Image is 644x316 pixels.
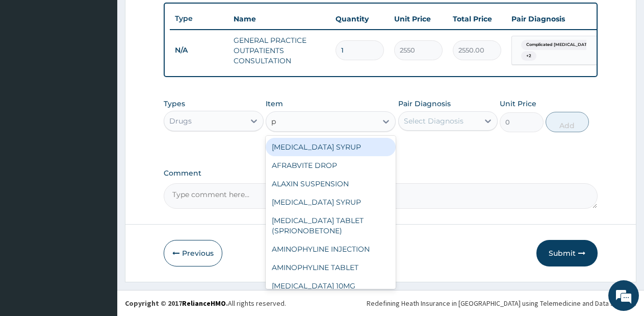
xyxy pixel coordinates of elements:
th: Quantity [330,9,389,29]
div: [MEDICAL_DATA] SYRUP [266,138,396,156]
a: RelianceHMO [182,299,226,308]
th: Total Price [448,9,506,29]
div: [MEDICAL_DATA] TABLET (SPRIONOBETONE) [266,211,396,240]
div: AMINOPHYLINE INJECTION [266,240,396,258]
div: Drugs [169,116,192,126]
div: AMINOPHYLINE TABLET [266,258,396,277]
div: AFRABVITE DROP [266,156,396,175]
textarea: Type your message and hit 'Enter' [5,209,194,245]
label: Unit Price [500,99,536,109]
div: Chat with us now [53,57,171,70]
div: [MEDICAL_DATA] SYRUP [266,193,396,211]
td: N/A [170,41,228,60]
div: [MEDICAL_DATA] 10MG [266,277,396,295]
button: Add [546,112,589,132]
span: Complicated [MEDICAL_DATA] [521,40,597,50]
span: We're online! [59,93,141,197]
div: ALAXIN SUSPENSION [266,175,396,193]
th: Name [228,9,330,29]
label: Types [164,100,185,108]
th: Unit Price [389,9,448,29]
button: Previous [164,240,222,266]
th: Pair Diagnosis [506,9,619,29]
button: Submit [536,240,598,266]
td: GENERAL PRACTICE OUTPATIENTS CONSULTATION [228,30,330,71]
div: Select Diagnosis [404,116,463,126]
div: Minimize live chat window [167,5,192,30]
span: + 2 [521,51,536,61]
strong: Copyright © 2017 . [125,299,228,308]
th: Type [170,9,228,28]
div: Redefining Heath Insurance in [GEOGRAPHIC_DATA] using Telemedicine and Data Science! [367,298,636,308]
label: Item [266,99,283,109]
img: d_794563401_company_1708531726252_794563401 [19,51,41,77]
footer: All rights reserved. [117,290,644,316]
label: Comment [164,169,598,178]
label: Pair Diagnosis [398,99,451,109]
